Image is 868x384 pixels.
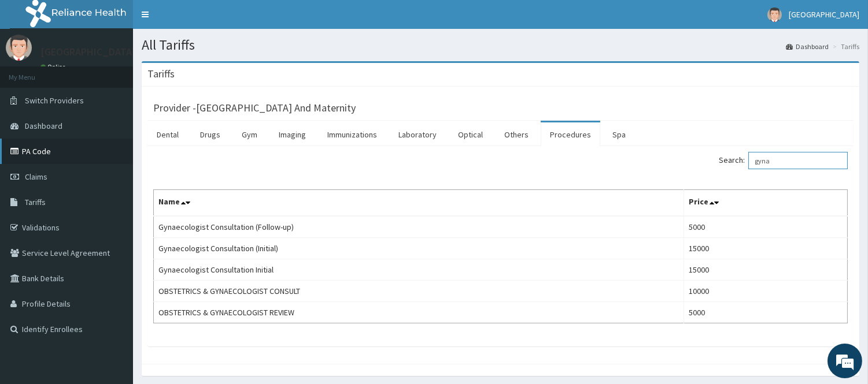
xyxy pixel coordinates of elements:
[191,122,230,147] a: Drugs
[603,122,635,147] a: Spa
[142,38,859,53] h1: All Tariffs
[449,122,492,147] a: Optical
[232,122,267,147] a: Gym
[147,69,175,79] h3: Tariffs
[541,122,600,147] a: Procedures
[786,42,829,51] a: Dashboard
[830,42,859,51] li: Tariffs
[495,122,538,147] a: Others
[190,6,217,33] div: Minimize live chat window
[6,259,220,299] textarea: Type your message and hit 'Enter'
[684,281,847,302] td: 10000
[684,238,847,259] td: 15000
[60,65,194,80] div: Chat with us now
[318,122,386,147] a: Immunizations
[389,122,446,147] a: Laboratory
[154,281,684,302] td: OBSTETRICS & GYNAECOLOGIST CONSULT
[269,122,315,147] a: Imaging
[25,95,84,106] span: Switch Providers
[684,259,847,281] td: 15000
[25,172,47,182] span: Claims
[147,122,188,147] a: Dental
[748,152,848,169] input: Search:
[67,117,160,234] span: We're online!
[21,58,47,87] img: d_794563401_company_1708531726252_794563401
[719,152,848,169] label: Search:
[684,216,847,238] td: 5000
[40,63,68,71] a: Online
[25,121,62,131] span: Dashboard
[684,190,847,217] th: Price
[154,259,684,281] td: Gynaecologist Consultation Initial
[25,197,46,207] span: Tariffs
[6,35,32,61] img: User Image
[767,8,782,22] img: User Image
[154,216,684,238] td: Gynaecologist Consultation (Follow-up)
[153,103,356,113] h3: Provider - [GEOGRAPHIC_DATA] And Maternity
[40,47,136,57] p: [GEOGRAPHIC_DATA]
[154,190,684,217] th: Name
[789,9,859,20] span: [GEOGRAPHIC_DATA]
[154,302,684,323] td: OBSTETRICS & GYNAECOLOGIST REVIEW
[684,302,847,323] td: 5000
[154,238,684,259] td: Gynaecologist Consultation (Initial)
